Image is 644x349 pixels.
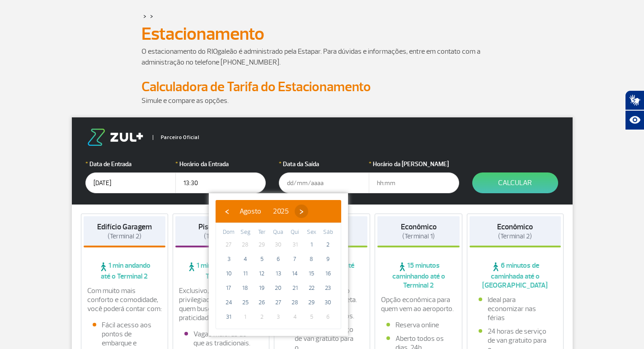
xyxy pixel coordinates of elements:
span: (Terminal 2) [108,232,141,241]
span: 6 minutos de caminhada até o [GEOGRAPHIC_DATA] [470,261,561,290]
span: (Terminal 2) [498,232,532,241]
span: 6 [271,252,286,266]
span: Agosto [240,207,261,216]
span: 1 [238,310,253,324]
input: dd/mm/aaaa [85,172,176,193]
img: logo-zul.png [85,129,145,146]
span: 2025 [273,207,289,216]
span: 22 [304,281,319,295]
input: hh:mm [175,172,266,193]
span: 1 min andando até o Terminal 2 [84,261,166,281]
button: Calcular [472,172,558,193]
span: 31 [288,237,302,252]
span: 3 [221,252,236,266]
span: 2 [321,237,335,252]
input: dd/mm/aaaa [279,172,369,193]
li: Vagas maiores do que as tradicionais. [184,330,258,348]
span: 26 [254,295,269,310]
span: 27 [221,237,236,252]
span: 6 [321,310,335,324]
span: (Terminal 2) [204,232,238,241]
span: 4 [288,310,302,324]
span: 28 [238,237,253,252]
h1: Estacionamento [141,26,503,42]
th: weekday [303,228,320,237]
strong: Edifício Garagem [97,222,152,232]
input: hh:mm [369,172,459,193]
span: 18 [238,281,253,295]
th: weekday [287,228,303,237]
span: 1 [304,237,319,252]
th: weekday [320,228,336,237]
a: > [143,11,146,21]
strong: Econômico [401,222,437,232]
th: weekday [221,228,237,237]
label: Horário da Entrada [175,159,266,169]
label: Data da Saída [279,159,369,169]
span: 8 [304,252,319,266]
button: Abrir recursos assistivos. [625,110,644,130]
span: 11 [238,266,253,281]
th: weekday [254,228,270,237]
li: Ideal para economizar nas férias [479,295,552,322]
bs-datepicker-navigation-view: ​ ​ ​ [220,205,308,214]
bs-datepicker-container: calendar [209,193,348,336]
span: 21 [288,281,302,295]
span: 10 [221,266,236,281]
p: Exclusivo, com localização privilegiada e ideal para quem busca conforto e praticidade. [179,286,263,322]
span: 1 min andando até o Terminal 2 [175,261,267,281]
span: 20 [271,281,286,295]
span: 23 [321,281,335,295]
span: 15 minutos caminhando até o Terminal 2 [377,261,460,290]
span: 29 [254,237,269,252]
span: 5 [254,252,269,266]
p: Simule e compare as opções. [141,95,503,106]
span: 3 [271,310,286,324]
span: 19 [254,281,269,295]
th: weekday [237,228,254,237]
span: 4 [238,252,253,266]
span: 9 [321,252,335,266]
span: 15 [304,266,319,281]
span: 28 [288,295,302,310]
span: 16 [321,266,335,281]
h2: Calculadora de Tarifa do Estacionamento [141,79,503,95]
span: 2 [254,310,269,324]
button: Agosto [234,205,267,218]
label: Data de Entrada [85,159,176,169]
th: weekday [270,228,287,237]
span: 13 [271,266,286,281]
span: 30 [321,295,335,310]
strong: Econômico [497,222,533,232]
div: Plugin de acessibilidade da Hand Talk. [625,90,644,130]
button: 2025 [267,205,295,218]
span: 25 [238,295,253,310]
span: 27 [271,295,286,310]
span: 7 [288,252,302,266]
span: Parceiro Oficial [153,135,199,140]
button: Abrir tradutor de língua de sinais. [625,90,644,110]
button: › [295,205,308,218]
span: (Terminal 1) [402,232,435,241]
p: O estacionamento do RIOgaleão é administrado pela Estapar. Para dúvidas e informações, entre em c... [141,46,503,68]
span: 29 [304,295,319,310]
strong: Piso Premium [198,222,243,232]
a: > [150,11,153,21]
label: Horário da [PERSON_NAME] [369,159,459,169]
span: 17 [221,281,236,295]
button: ‹ [220,205,234,218]
span: 30 [271,237,286,252]
p: Com muito mais conforto e comodidade, você poderá contar com: [87,286,162,313]
li: Reserva online [386,321,451,330]
span: 24 [221,295,236,310]
span: 5 [304,310,319,324]
p: Opção econômica para quem vem ao aeroporto. [381,295,456,313]
span: 14 [288,266,302,281]
span: 12 [254,266,269,281]
span: 31 [221,310,236,324]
